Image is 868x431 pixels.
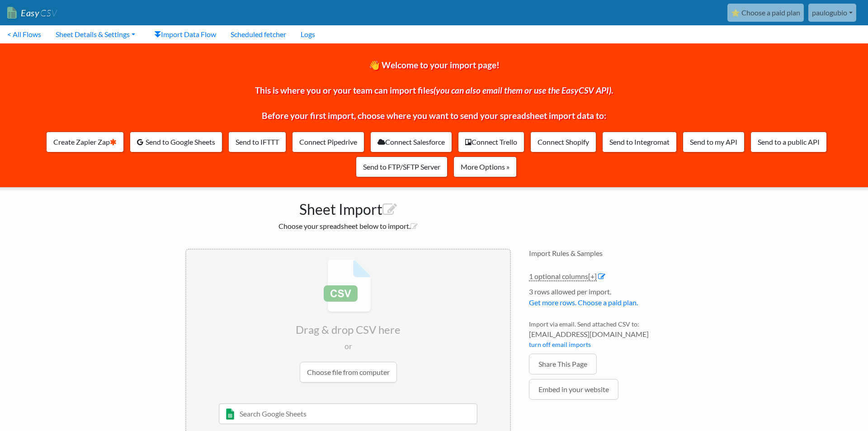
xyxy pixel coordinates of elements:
a: Send to Google Sheets [130,132,222,152]
i: (you can also email them or use the EasyCSV API) [434,85,611,95]
a: Get more rows. Choose a paid plan. [529,298,638,307]
a: 1 optional columns[+] [529,272,597,281]
li: Import via email. Send attached CSV to: [529,319,683,354]
a: turn off email imports [529,341,591,348]
a: EasyCSV [7,4,57,22]
a: More Options » [453,156,517,177]
a: Sheet Details & Settings [48,25,142,43]
span: CSV [39,7,57,19]
a: Connect Trello [458,132,524,152]
a: ⭐ Choose a paid plan [727,4,804,22]
a: Send to a public API [750,132,827,152]
a: Share This Page [529,354,597,374]
span: [+] [588,272,597,280]
span: 👋 Welcome to your import page! This is where you or your team can import files . Before your firs... [255,60,613,121]
a: Send to IFTTT [228,132,286,152]
a: Create Zapier Zap [46,132,124,152]
a: Scheduled fetcher [223,25,293,43]
h2: Choose your spreadsheet below to import. [185,222,511,230]
a: paulogubio [808,4,856,22]
a: Connect Salesforce [370,132,452,152]
a: Logs [293,25,322,43]
a: Send to FTP/SFTP Server [356,156,448,177]
span: [EMAIL_ADDRESS][DOMAIN_NAME] [529,329,683,340]
a: Send to Integromat [602,132,677,152]
h1: Sheet Import [185,196,511,218]
li: 3 rows allowed per import. [529,286,683,313]
a: Connect Pipedrive [292,132,364,152]
input: Search Google Sheets [219,403,478,424]
h4: Import Rules & Samples [529,249,683,257]
a: Embed in your website [529,379,618,400]
a: Connect Shopify [530,132,596,152]
a: Import Data Flow [147,25,223,43]
a: Send to my API [683,132,745,152]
